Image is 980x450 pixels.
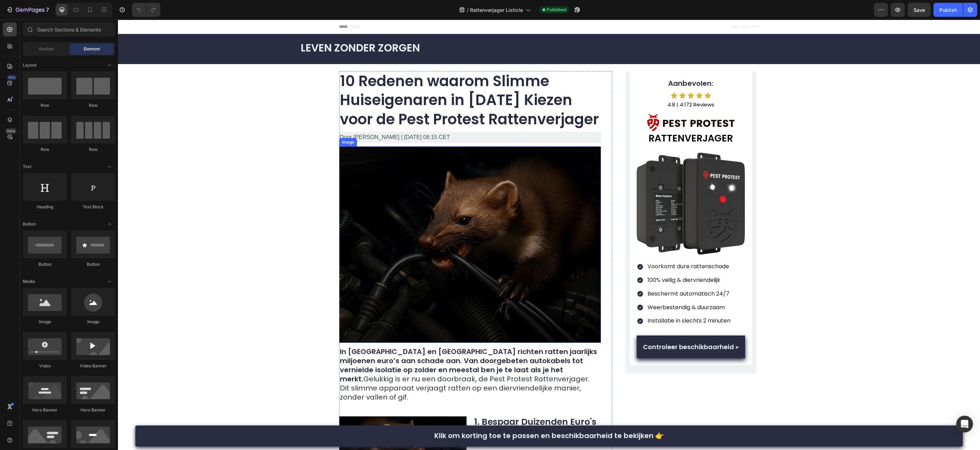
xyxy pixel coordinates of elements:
img: gempages_572837103864382279-6fc6bbf7-a9a3-4f84-b573-88b54ac69886.png [519,129,627,237]
span: Element [84,46,100,52]
div: Row [71,146,115,153]
span: 4.8 | 4.172 Reviews [549,81,596,89]
span: Toggle open [104,60,115,71]
input: Search Sections & Elements [23,22,115,36]
strong: 10 Redenen waarom Slimme Huiseigenaren in [DATE] Kiezen voor de Pest Protest Rattenverjager [222,51,481,110]
div: Video Banner [71,363,115,369]
span: Text [23,164,31,170]
span: Button [23,221,36,227]
div: Hero Banner [23,407,67,413]
div: Row [23,146,67,153]
div: Image [71,319,115,325]
p: Voorkomt dure rattenschade [530,242,612,252]
strong: Klik om korting toe te passen en beschikbaarheid te bekijken 👉 [316,411,546,421]
button: Publish [933,3,963,17]
span: Section [39,46,54,52]
span: Media [23,278,35,285]
span: Toggle open [104,276,115,287]
div: Row [23,102,67,109]
p: Weerbestendig & duurzaam [530,283,612,293]
span: Rattenverjager Listicle [470,6,523,14]
div: Text Block [71,204,115,210]
div: Row [71,102,115,109]
button: Save [908,3,931,17]
p: 7 [46,6,49,14]
strong: In [GEOGRAPHIC_DATA] en [GEOGRAPHIC_DATA] richten ratten jaarlijks miljoenen euro’s aan schade aa... [222,327,479,364]
span: Layout [23,62,36,68]
img: gempages_572837103864382279-79d05e65-c5fb-4c4a-a550-4cefa74b47de.png [221,127,483,323]
div: Beta [5,128,17,134]
iframe: Design area [118,20,980,450]
p: Installatie in slechts 2 minuten [530,296,612,306]
p: Beschermt automatisch 24/7 [530,269,612,279]
span: Published [547,7,566,13]
span: / [467,6,469,14]
div: Undo/Redo [132,3,160,17]
div: 450 [7,75,17,80]
div: Button [71,261,115,268]
span: Save [913,7,925,13]
div: Image [223,119,238,126]
strong: RATTENVERJAGER [531,112,615,125]
p: Gelukkig is er nu een doorbraak, de Pest Protest Rattenverjager. Dit slimme apparaat verjaagt rat... [222,327,482,382]
span: Aanbevolen: [550,59,595,69]
div: Open Intercom Messenger [956,416,973,432]
p: Door [PERSON_NAME] | [DATE] 08:15 CET [222,113,482,123]
a: Controleer beschikbaarheid » [519,316,627,339]
div: Image [23,319,67,325]
span: Toggle open [104,161,115,172]
button: 7 [3,3,52,17]
div: Video [23,363,67,369]
strong: LEVEN ZONDER ZORGEN [183,21,302,36]
div: Button [23,261,67,268]
div: Heading [23,204,67,210]
div: Hero Banner [71,407,115,413]
img: gempages_572837103864382279-40830276-00c4-4263-9a50-01648542c552.png [529,95,617,112]
span: Controleer beschikbaarheid » [525,323,621,332]
p: 100% veilig & diervriendelijk [530,256,612,266]
div: Publish [939,6,957,14]
span: Toggle open [104,219,115,230]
